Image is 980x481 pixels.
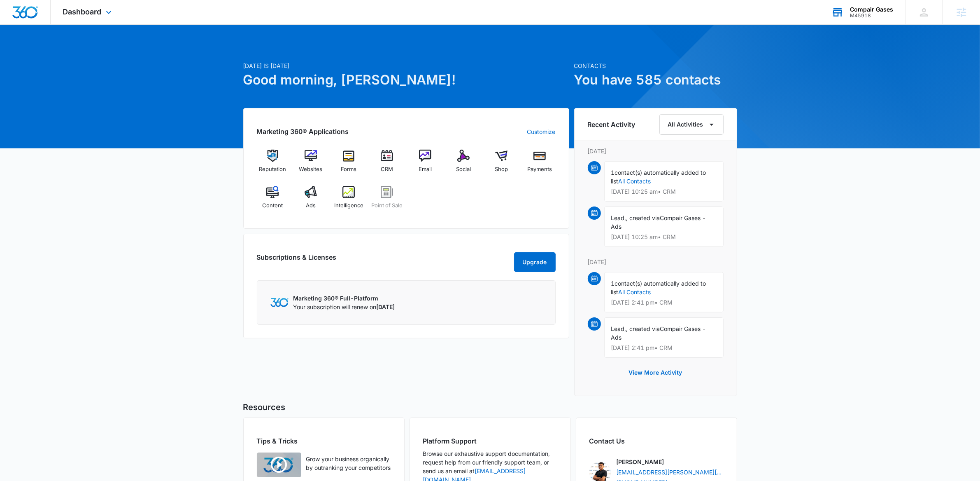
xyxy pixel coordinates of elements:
[423,436,557,446] h2: Platform Support
[243,70,569,90] h1: Good morning, [PERSON_NAME]!
[619,178,651,185] a: All Contacts
[306,455,391,472] p: Grow your business organically by outranking your competitors
[527,165,552,174] span: Payments
[293,294,395,303] p: Marketing 360® Full-Platform
[617,458,664,466] p: [PERSON_NAME]
[257,436,391,446] h2: Tips & Tricks
[611,169,615,176] span: 1
[617,468,724,476] a: [EMAIL_ADDRESS][PERSON_NAME][DOMAIN_NAME]
[295,186,326,216] a: Ads
[514,252,556,272] button: Upgrade
[257,252,337,269] h2: Subscriptions & Licenses
[63,7,102,16] span: Dashboard
[588,258,724,266] p: [DATE]
[295,150,326,179] a: Websites
[371,150,403,179] a: CRM
[377,303,395,310] span: [DATE]
[381,165,393,174] span: CRM
[333,186,365,216] a: Intelligence
[626,325,660,332] span: , created via
[611,300,717,305] p: [DATE] 2:41 pm • CRM
[611,169,706,185] span: contact(s) automatically added to list
[270,298,289,307] img: Marketing 360 Logo
[447,150,479,179] a: Social
[611,325,626,332] span: Lead,
[306,202,316,210] span: Ads
[257,186,289,216] a: Content
[588,147,724,155] p: [DATE]
[626,214,660,221] span: , created via
[621,363,691,382] button: View More Activity
[299,165,322,174] span: Websites
[341,165,356,174] span: Forms
[524,150,556,179] a: Payments
[611,345,717,351] p: [DATE] 2:41 pm • CRM
[333,150,365,179] a: Forms
[262,202,283,210] span: Content
[419,165,432,174] span: Email
[574,61,737,70] p: Contacts
[243,61,569,70] p: [DATE] is [DATE]
[611,280,615,287] span: 1
[495,165,508,174] span: Shop
[293,303,395,311] p: Your subscription will renew on
[659,114,724,135] button: All Activities
[619,289,651,296] a: All Contacts
[371,202,403,210] span: Point of Sale
[257,127,349,136] h2: Marketing 360® Applications
[259,165,286,174] span: Reputation
[611,189,717,195] p: [DATE] 10:25 am • CRM
[850,13,893,19] div: account id
[589,436,724,446] h2: Contact Us
[527,127,556,136] a: Customize
[486,150,517,179] a: Shop
[410,150,441,179] a: Email
[334,202,363,210] span: Intelligence
[371,186,403,216] a: Point of Sale
[588,120,635,129] h6: Recent Activity
[850,6,893,13] div: account name
[257,453,301,477] img: Quick Overview Video
[456,165,471,174] span: Social
[611,234,717,240] p: [DATE] 10:25 am • CRM
[611,214,626,221] span: Lead,
[257,150,289,179] a: Reputation
[611,280,706,296] span: contact(s) automatically added to list
[574,70,737,90] h1: You have 585 contacts
[243,401,737,413] h5: Resources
